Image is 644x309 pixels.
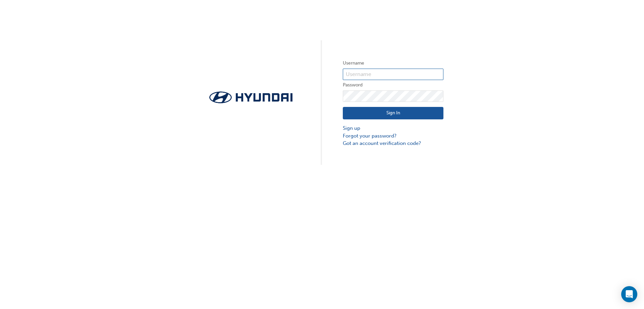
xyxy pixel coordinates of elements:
a: Sign up [343,124,443,132]
input: Username [343,69,443,80]
a: Forgot your password? [343,132,443,140]
div: Open Intercom Messenger [621,286,637,302]
label: Password [343,81,443,89]
button: Sign In [343,107,443,120]
img: Trak [201,89,301,105]
a: Got an account verification code? [343,140,443,147]
label: Username [343,59,443,67]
